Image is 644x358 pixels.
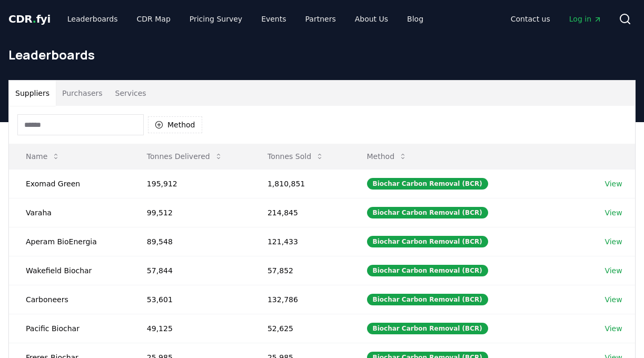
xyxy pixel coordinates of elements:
[138,146,231,167] button: Tonnes Delivered
[251,227,350,256] td: 121,433
[9,314,130,343] td: Pacific Biochar
[9,285,130,314] td: Carboneers
[359,146,416,167] button: Method
[569,14,602,24] span: Log in
[251,169,350,198] td: 1,810,851
[8,46,636,63] h1: Leaderboards
[181,9,251,28] a: Pricing Survey
[561,9,610,28] a: Log in
[128,9,179,28] a: CDR Map
[605,207,622,218] a: View
[251,314,350,343] td: 52,625
[502,9,559,28] a: Contact us
[259,146,332,167] button: Tonnes Sold
[8,12,51,26] a: CDR.fyi
[346,9,397,28] a: About Us
[130,256,251,285] td: 57,844
[367,178,488,190] div: Biochar Carbon Removal (BCR)
[59,9,126,28] a: Leaderboards
[59,9,432,28] nav: Main
[367,265,488,276] div: Biochar Carbon Removal (BCR)
[502,9,610,28] nav: Main
[9,81,56,106] button: Suppliers
[130,227,251,256] td: 89,548
[605,323,622,334] a: View
[605,294,622,305] a: View
[130,198,251,227] td: 99,512
[605,178,622,189] a: View
[148,116,202,133] button: Method
[605,265,622,276] a: View
[367,236,488,247] div: Biochar Carbon Removal (BCR)
[9,198,130,227] td: Varaha
[251,256,350,285] td: 57,852
[9,256,130,285] td: Wakefield Biochar
[251,285,350,314] td: 132,786
[367,294,488,305] div: Biochar Carbon Removal (BCR)
[109,81,153,106] button: Services
[56,81,109,106] button: Purchasers
[33,13,36,25] span: .
[297,9,344,28] a: Partners
[367,207,488,218] div: Biochar Carbon Removal (BCR)
[253,9,294,28] a: Events
[9,169,130,198] td: Exomad Green
[130,314,251,343] td: 49,125
[251,198,350,227] td: 214,845
[367,323,488,334] div: Biochar Carbon Removal (BCR)
[130,169,251,198] td: 195,912
[130,285,251,314] td: 53,601
[605,236,622,247] a: View
[399,9,432,28] a: Blog
[17,146,68,167] button: Name
[9,227,130,256] td: Aperam BioEnergia
[8,13,51,25] span: CDR fyi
